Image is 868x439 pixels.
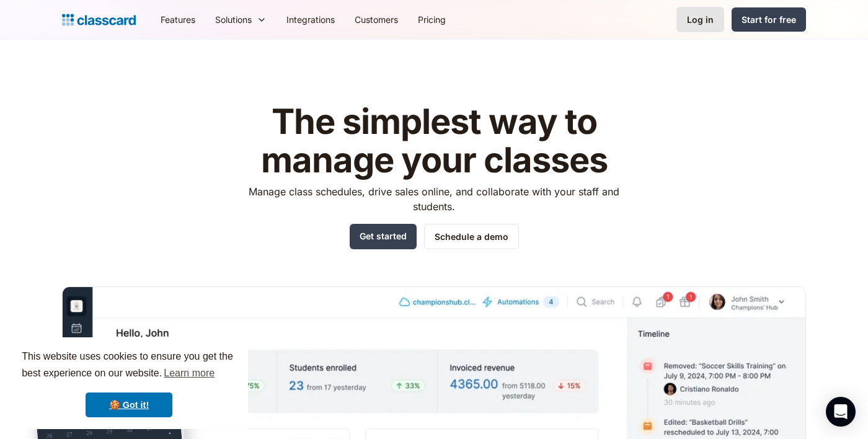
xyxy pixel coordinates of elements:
a: Logo [62,11,136,29]
div: Open Intercom Messenger [826,397,856,427]
a: Get started [350,224,417,249]
div: Solutions [205,6,277,33]
a: Pricing [408,6,456,33]
a: learn more about cookies [162,364,216,383]
span: This website uses cookies to ensure you get the best experience on our website. [22,349,236,383]
div: Log in [687,13,714,26]
div: cookieconsent [10,337,248,429]
div: Start for free [742,13,796,26]
a: dismiss cookie message [86,392,172,417]
h1: The simplest way to manage your classes [237,103,631,179]
a: Schedule a demo [424,224,519,249]
a: Integrations [277,6,345,33]
p: Manage class schedules, drive sales online, and collaborate with your staff and students. [237,184,631,214]
a: Log in [676,7,724,32]
a: Features [151,6,205,33]
a: Start for free [732,7,806,32]
a: Customers [345,6,408,33]
div: Solutions [215,13,252,26]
